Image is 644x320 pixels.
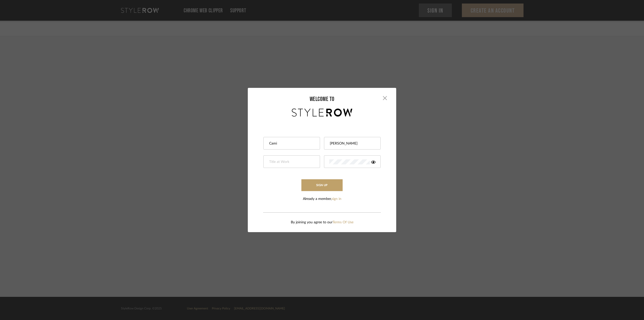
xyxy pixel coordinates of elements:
div: By joining you agree to our [248,220,396,225]
input: Title at Work [269,159,313,164]
a: sign in [332,197,341,201]
button: Sign Up [301,179,343,191]
input: Last Name [329,141,374,146]
a: Terms Of Use [333,221,353,224]
div: welcome to [248,95,396,103]
input: First Name [269,141,313,146]
div: Already a member, [303,196,341,202]
button: Close [380,93,390,103]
